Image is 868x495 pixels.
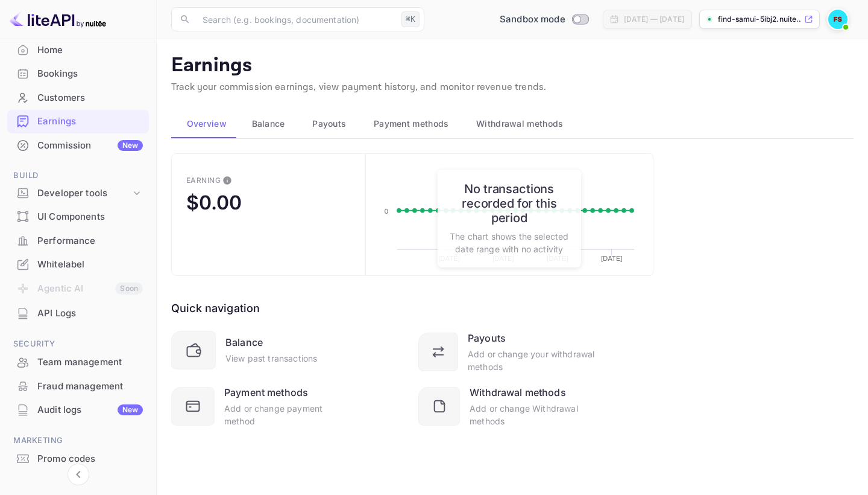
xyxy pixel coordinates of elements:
[7,39,149,61] a: Home
[37,187,131,200] div: Developer tools
[401,11,420,27] div: ⌘K
[7,134,149,158] div: CommissionNew
[7,39,149,62] div: Home
[7,86,149,110] div: Customers
[7,62,149,85] a: Bookings
[7,253,149,276] div: Whitelabel
[171,109,854,138] div: scrollable auto tabs example
[7,169,149,182] span: Build
[7,351,149,373] a: Team management
[37,403,143,417] div: Audit logs
[312,117,346,131] span: Payouts
[171,153,365,276] button: EarningThis is the amount of confirmed commission that will be paid to you on the next scheduled ...
[68,464,89,485] button: Collapse navigation
[37,67,143,81] div: Bookings
[495,13,593,27] div: Switch to Production mode
[7,110,149,132] a: Earnings
[7,447,149,470] a: Promo codes
[7,134,149,156] a: CommissionNew
[7,183,149,204] div: Developer tools
[37,210,143,224] div: UI Components
[7,447,149,471] div: Promo codes
[118,140,143,151] div: New
[37,258,143,272] div: Whitelabel
[225,335,263,350] div: Balance
[470,385,566,400] div: Withdrawal methods
[470,402,596,427] div: Add or change Withdrawal methods
[468,331,506,345] div: Payouts
[37,380,143,394] div: Fraud management
[186,191,242,214] div: $0.00
[718,14,802,25] p: find-samui-5ibj2.nuite...
[37,452,143,466] div: Promo codes
[7,337,149,351] span: Security
[187,117,227,131] span: Overview
[7,375,149,397] a: Fraud management
[7,434,149,447] span: Marketing
[7,351,149,374] div: Team management
[828,10,848,29] img: Find Samui
[171,80,854,95] p: Track your commission earnings, view payment history, and monitor revenue trends.
[7,229,149,252] a: Performance
[374,117,449,131] span: Payment methods
[7,86,149,109] a: Customers
[450,230,569,255] p: The chart shows the selected date range with no activity
[37,115,143,129] div: Earnings
[37,356,143,369] div: Team management
[7,205,149,228] a: UI Components
[252,117,285,131] span: Balance
[7,398,149,422] div: Audit logsNew
[224,402,348,427] div: Add or change payment method
[171,300,260,316] div: Quick navigation
[602,255,623,262] text: [DATE]
[7,253,149,275] a: Whitelabel
[7,229,149,253] div: Performance
[500,13,565,27] span: Sandbox mode
[7,302,149,325] div: API Logs
[7,375,149,398] div: Fraud management
[37,91,143,105] div: Customers
[7,110,149,133] div: Earnings
[384,208,388,215] text: 0
[37,139,143,153] div: Commission
[186,176,221,185] div: Earning
[7,302,149,324] a: API Logs
[171,54,854,78] p: Earnings
[7,205,149,229] div: UI Components
[468,348,596,373] div: Add or change your withdrawal methods
[225,352,317,365] div: View past transactions
[450,182,569,225] h6: No transactions recorded for this period
[37,43,143,57] div: Home
[7,398,149,421] a: Audit logsNew
[476,117,563,131] span: Withdrawal methods
[624,14,684,25] div: [DATE] — [DATE]
[195,7,397,31] input: Search (e.g. bookings, documentation)
[218,171,237,190] button: This is the amount of confirmed commission that will be paid to you on the next scheduled deposit
[37,234,143,248] div: Performance
[7,62,149,86] div: Bookings
[10,10,106,29] img: LiteAPI logo
[118,404,143,415] div: New
[224,385,308,400] div: Payment methods
[37,307,143,321] div: API Logs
